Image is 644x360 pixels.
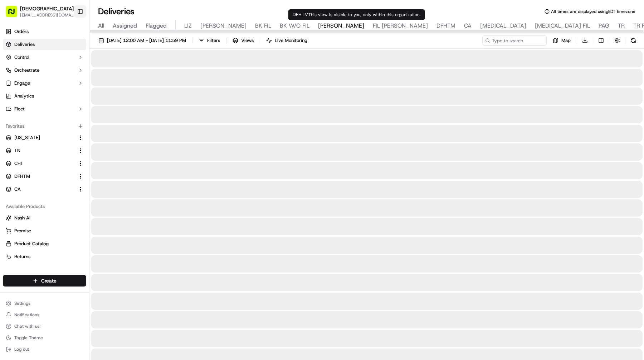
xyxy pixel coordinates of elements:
button: DFHTM [3,171,86,182]
button: Chat with us! [3,321,86,331]
span: [MEDICAL_DATA] FIL [535,22,590,30]
span: Views [241,37,254,44]
button: Returns [3,251,86,262]
a: Nash AI [6,215,83,221]
span: Settings [14,300,30,306]
span: Assigned [113,22,137,30]
span: LIZ [184,22,192,30]
button: Fleet [3,103,86,115]
span: Filters [207,37,220,44]
button: Live Monitoring [263,35,311,46]
button: [EMAIL_ADDRESS][DOMAIN_NAME] [20,12,74,18]
button: [DEMOGRAPHIC_DATA][EMAIL_ADDRESS][DOMAIN_NAME] [3,3,74,20]
a: CA [6,186,75,193]
button: Settings [3,298,86,308]
span: This view is visible to you, only within this organization. [308,12,421,18]
button: Nash AI [3,212,86,224]
span: TR [618,22,625,30]
span: TN [14,147,20,154]
span: Create [41,277,57,284]
button: TN [3,145,86,156]
span: Live Monitoring [275,37,307,44]
button: CA [3,184,86,195]
div: Available Products [3,201,86,212]
span: BK FIL [255,22,271,30]
span: [PERSON_NAME] [200,22,247,30]
a: DFHTM [6,173,75,180]
a: Deliveries [3,39,86,50]
button: Filters [195,35,223,46]
span: Engage [14,80,30,86]
span: Toggle Theme [14,335,43,341]
div: Favorites [3,120,86,132]
span: FIL [PERSON_NAME] [373,22,428,30]
span: Nash AI [14,215,30,221]
a: CHI [6,160,75,167]
a: Analytics [3,90,86,102]
button: [DEMOGRAPHIC_DATA] [20,5,74,12]
span: [US_STATE] [14,134,40,141]
a: [US_STATE] [6,134,75,141]
a: TN [6,147,75,154]
button: Map [550,35,574,46]
a: Returns [6,254,83,260]
button: Refresh [628,35,638,46]
span: Orchestrate [14,67,39,74]
div: DFHTM [288,9,425,20]
span: CHI [14,160,22,167]
a: Product Catalog [6,241,83,247]
span: DFHTM [14,173,30,180]
span: Deliveries [14,41,35,48]
button: Create [3,275,86,286]
a: Orders [3,26,86,37]
span: PAG [599,22,609,30]
button: CHI [3,158,86,169]
span: [MEDICAL_DATA] [480,22,526,30]
button: Orchestrate [3,65,86,76]
span: Promise [14,228,31,234]
button: Product Catalog [3,238,86,250]
button: Control [3,52,86,63]
span: Returns [14,254,30,260]
span: DFHTM [436,22,455,30]
span: [PERSON_NAME] [318,22,364,30]
span: Analytics [14,93,34,99]
span: Notifications [14,312,39,318]
button: Log out [3,344,86,354]
span: Flagged [146,22,167,30]
button: [US_STATE] [3,132,86,143]
span: BK W/O FIL [280,22,309,30]
span: Fleet [14,106,25,112]
span: Log out [14,346,29,352]
input: Type to search [482,35,547,46]
span: Map [561,37,571,44]
span: CA [14,186,21,193]
a: Promise [6,228,83,234]
button: Views [229,35,257,46]
span: [DATE] 12:00 AM - [DATE] 11:59 PM [107,37,186,44]
span: All [98,22,104,30]
button: Notifications [3,310,86,320]
button: [DATE] 12:00 AM - [DATE] 11:59 PM [95,35,189,46]
h1: Deliveries [98,6,135,17]
button: Engage [3,77,86,89]
span: Chat with us! [14,323,40,329]
span: CA [464,22,472,30]
span: Orders [14,28,29,35]
button: Toggle Theme [3,333,86,343]
span: Control [14,54,29,61]
button: Promise [3,225,86,237]
span: All times are displayed using EDT timezone [551,9,635,14]
span: Product Catalog [14,241,49,247]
